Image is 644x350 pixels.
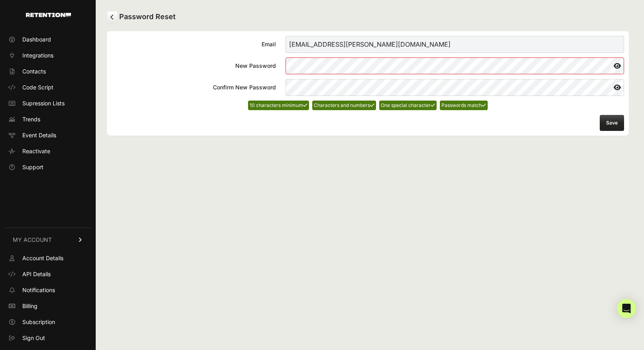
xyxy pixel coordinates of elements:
[5,161,91,174] a: Support
[5,284,91,297] a: Notifications
[22,99,65,107] span: Supression Lists
[5,65,91,78] a: Contacts
[5,252,91,265] a: Account Details
[5,33,91,46] a: Dashboard
[5,81,91,94] a: Code Script
[26,13,71,17] img: Retention.com
[5,300,91,312] a: Billing
[312,101,376,110] li: Characters and numbers
[22,83,53,91] span: Code Script
[5,332,91,344] a: Sign Out
[286,36,624,53] input: Email
[5,227,91,252] a: MY ACCOUNT
[617,299,636,318] div: Open Intercom Messenger
[22,115,40,123] span: Trends
[5,268,91,281] a: API Details
[22,270,51,278] span: API Details
[286,57,624,74] input: New Password
[22,131,56,139] span: Event Details
[22,286,55,294] span: Notifications
[5,316,91,328] a: Subscription
[5,145,91,158] a: Reactivate
[22,318,55,326] span: Subscription
[440,101,488,110] li: Passwords match
[5,49,91,62] a: Integrations
[22,36,51,44] span: Dashboard
[22,67,46,75] span: Contacts
[5,129,91,142] a: Event Details
[5,113,91,126] a: Trends
[286,79,624,96] input: Confirm New Password
[248,101,309,110] li: 10 characters minimum
[5,97,91,110] a: Supression Lists
[112,83,276,91] div: Confirm New Password
[22,254,63,262] span: Account Details
[379,101,437,110] li: One special character
[22,51,53,59] span: Integrations
[22,302,37,310] span: Billing
[22,334,45,342] span: Sign Out
[22,147,50,155] span: Reactivate
[112,40,276,48] div: Email
[600,115,624,131] button: Save
[107,11,629,23] h2: Password Reset
[13,236,52,244] span: MY ACCOUNT
[22,163,43,171] span: Support
[112,62,276,70] div: New Password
